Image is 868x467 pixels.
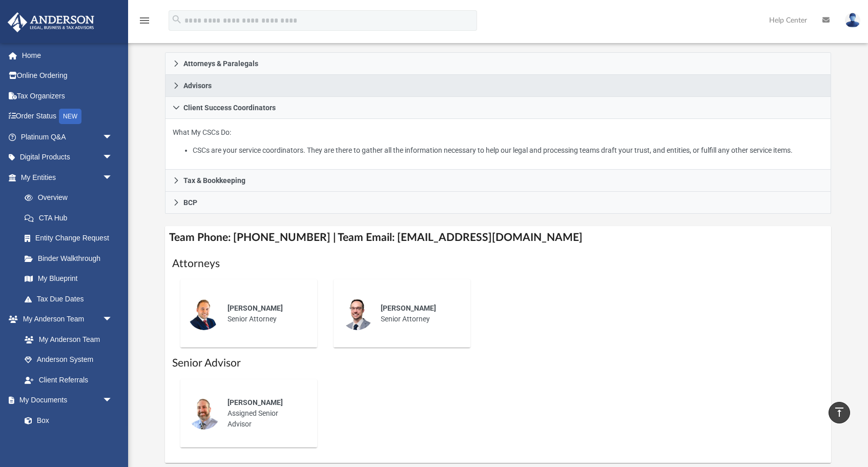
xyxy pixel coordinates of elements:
[7,390,123,411] a: My Documentsarrow_drop_down
[183,60,258,67] span: Attorneys & Paralegals
[188,297,220,330] img: thumbnail
[7,66,128,86] a: Online Ordering
[165,75,831,97] a: Advisors
[7,45,128,66] a: Home
[14,208,128,228] a: CTA Hub
[833,406,845,418] i: vertical_align_top
[188,397,220,430] img: thumbnail
[165,119,831,170] div: Client Success Coordinators
[14,370,123,390] a: Client Referrals
[183,177,245,184] span: Tax & Bookkeeping
[14,329,118,350] a: My Anderson Team
[829,402,850,423] a: vertical_align_top
[14,188,128,208] a: Overview
[7,127,128,147] a: Platinum Q&Aarrow_drop_down
[7,147,128,168] a: Digital Productsarrow_drop_down
[193,144,823,157] li: CSCs are your service coordinators. They are there to gather all the information necessary to hel...
[341,297,374,330] img: thumbnail
[183,82,212,89] span: Advisors
[138,19,151,27] a: menu
[5,12,97,32] img: Anderson Advisors Platinum Portal
[7,86,128,106] a: Tax Organizers
[172,356,824,371] h1: Senior Advisor
[220,296,310,332] div: Senior Attorney
[165,192,831,214] a: BCP
[14,289,128,309] a: Tax Due Dates
[14,248,128,269] a: Binder Walkthrough
[183,104,276,111] span: Client Success Coordinators
[220,390,310,437] div: Assigned Senior Advisor
[165,97,831,119] a: Client Success Coordinators
[845,13,860,28] img: User Pic
[14,431,123,451] a: Meeting Minutes
[14,269,123,289] a: My Blueprint
[228,398,283,407] span: [PERSON_NAME]
[183,199,197,206] span: BCP
[102,390,123,411] span: arrow_drop_down
[374,296,463,332] div: Senior Attorney
[102,309,123,330] span: arrow_drop_down
[138,14,151,27] i: menu
[102,147,123,168] span: arrow_drop_down
[14,228,128,249] a: Entity Change Request
[173,126,823,157] p: What My CSCs Do:
[171,14,182,25] i: search
[59,109,81,124] div: NEW
[381,304,436,312] span: [PERSON_NAME]
[7,167,128,188] a: My Entitiesarrow_drop_down
[102,127,123,148] span: arrow_drop_down
[14,410,118,431] a: Box
[228,304,283,312] span: [PERSON_NAME]
[102,167,123,188] span: arrow_drop_down
[165,226,831,249] h4: Team Phone: [PHONE_NUMBER] | Team Email: [EMAIL_ADDRESS][DOMAIN_NAME]
[7,106,128,127] a: Order StatusNEW
[165,52,831,75] a: Attorneys & Paralegals
[14,350,123,370] a: Anderson System
[165,170,831,192] a: Tax & Bookkeeping
[172,256,824,271] h1: Attorneys
[7,309,123,330] a: My Anderson Teamarrow_drop_down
